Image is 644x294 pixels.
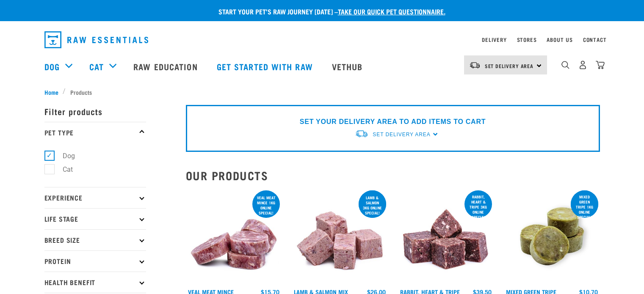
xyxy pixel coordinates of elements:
[517,38,537,41] a: Stores
[186,189,282,285] img: 1160 Veal Meat Mince Medallions 01
[44,88,600,96] nav: breadcrumbs
[578,60,587,69] img: user.png
[44,31,148,48] img: Raw Essentials Logo
[38,28,607,52] nav: dropdown navigation
[44,208,146,229] p: Life Stage
[44,272,146,293] p: Health Benefit
[359,191,386,219] div: Lamb & Salmon 3kg online special!
[44,88,63,96] a: Home
[504,189,600,285] img: Mixed Green Tripe
[355,129,368,138] img: van-moving.png
[44,122,146,143] p: Pet Type
[561,61,569,69] img: home-icon-1@2x.png
[571,190,598,223] div: Mixed Green Tripe 1kg online special!
[44,88,58,96] span: Home
[583,38,607,41] a: Contact
[186,169,600,182] h2: Our Products
[44,101,146,122] p: Filter products
[44,60,60,73] a: Dog
[547,38,572,41] a: About Us
[188,290,234,293] a: Veal Meat Mince
[482,38,506,41] a: Delivery
[323,49,373,83] a: Vethub
[300,117,486,127] p: SET YOUR DELIVERY AREA TO ADD ITEMS TO CART
[208,49,323,83] a: Get started with Raw
[485,64,534,67] span: Set Delivery Area
[44,250,146,272] p: Protein
[464,190,492,223] div: Rabbit, Heart & Tripe 3kg online special
[373,132,430,137] span: Set Delivery Area
[469,61,481,69] img: van-moving.png
[338,9,445,13] a: take our quick pet questionnaire.
[44,229,146,250] p: Breed Size
[89,60,104,73] a: Cat
[596,60,605,69] img: home-icon@2x.png
[292,189,388,285] img: 1029 Lamb Salmon Mix 01
[125,49,208,83] a: Raw Education
[44,187,146,208] p: Experience
[294,290,348,293] a: Lamb & Salmon Mix
[252,191,280,219] div: Veal Meat mince 1kg online special!
[49,164,76,175] label: Cat
[398,189,494,285] img: 1175 Rabbit Heart Tripe Mix 01
[49,151,78,161] label: Dog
